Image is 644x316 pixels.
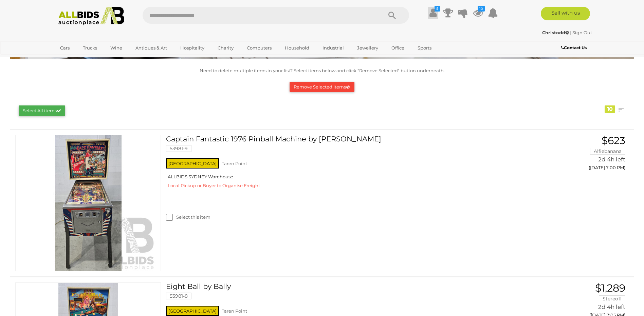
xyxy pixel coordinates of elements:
a: Sports [413,42,436,54]
label: Select this item [166,214,210,220]
img: Allbids.com.au [55,7,128,25]
img: 53981-9a.jpg [20,135,156,271]
a: $ [428,7,438,19]
a: Contact Us [561,44,588,52]
a: Antiques & Art [131,42,171,54]
a: [GEOGRAPHIC_DATA] [56,54,113,65]
a: 10 [473,7,483,19]
a: Christodd [542,30,570,35]
b: Contact Us [561,45,587,50]
a: Office [387,42,409,54]
a: Sign Out [572,30,592,35]
a: Cars [56,42,74,54]
a: Wine [106,42,127,54]
i: $ [435,6,440,12]
span: $1,289 [595,282,625,294]
a: Captain Fantastic 1976 Pinball Machine by [PERSON_NAME] 53981-9 [171,135,525,157]
button: Select All items [19,105,65,116]
button: Remove Selected Items [290,82,354,92]
a: Hospitality [176,42,209,54]
a: Sell with us [541,7,590,20]
a: Household [280,42,314,54]
a: Trucks [78,42,102,54]
strong: Christodd [542,30,569,35]
a: Industrial [318,42,348,54]
i: 10 [478,6,485,12]
a: Charity [213,42,238,54]
span: $623 [602,134,625,147]
a: $623 Alfiebanana 2d 4h left ([DATE] 7:00 PM) [535,135,627,174]
a: Jewellery [353,42,383,54]
div: 10 [605,105,615,113]
span: | [570,30,571,35]
p: Need to delete multiple items in your list? Select items below and click "Remove Selected" button... [14,67,630,75]
a: Computers [242,42,276,54]
a: Eight Ball by Bally 53981-8 [171,282,525,304]
button: Search [375,7,409,24]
